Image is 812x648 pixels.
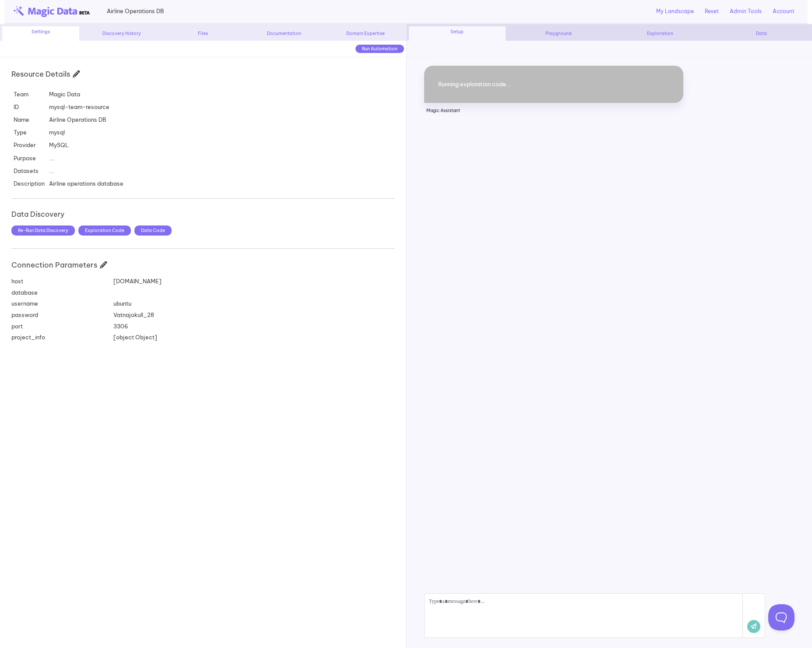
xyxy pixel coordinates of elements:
[11,225,75,236] span: Re-Run Data Discovery
[49,180,123,187] span: Airline operations database
[327,30,404,37] div: Domain Expertise
[11,88,47,101] td: Team
[107,7,164,15] span: Airline Operations DB
[768,604,794,630] iframe: Toggle Customer Support
[78,225,131,236] span: Exploration Code
[713,30,810,37] div: Data
[11,101,47,113] td: ID
[612,30,709,37] div: Exploration
[11,260,395,271] div: Connection Parameters
[11,177,47,190] td: Description
[409,26,506,41] div: Setup
[424,66,684,103] div: Running exploration code...
[11,139,47,151] td: Provider
[246,30,323,37] div: Documentation
[11,210,395,218] h5: Data Discovery
[773,7,794,15] a: Account
[2,26,79,41] div: Settings
[49,91,80,98] span: Magic Data
[510,30,607,37] div: Playground
[11,69,395,80] div: Resource Details
[355,45,404,53] div: Run Automation
[11,126,47,139] td: Type
[11,277,23,285] label: host
[109,277,288,285] div: [DOMAIN_NAME]
[134,225,172,236] span: Data Code
[165,30,242,37] div: Files
[705,7,719,15] a: Reset
[13,6,90,17] img: beta-logo.png
[84,30,161,37] div: Discovery History
[109,322,288,331] div: 3306
[11,333,45,342] label: project_info
[656,7,694,15] a: My Landscape
[49,155,54,162] span: ...
[109,333,288,342] div: [object Object]
[11,311,38,319] label: password
[11,299,38,308] label: username
[49,167,54,174] span: ...
[11,289,38,297] label: database
[109,311,288,319] div: Vatnajokull_28
[49,116,106,123] span: Airline Operations DB
[109,299,288,308] div: ubuntu
[11,113,47,126] td: Name
[49,103,109,110] span: mysql-team-resource
[49,129,65,136] span: mysql
[11,152,47,165] td: Purpose
[49,141,69,148] span: MySQL
[730,7,762,15] a: Admin Tools
[424,103,684,119] p: Magic Assistant
[11,322,23,331] label: port
[11,165,47,177] td: Datasets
